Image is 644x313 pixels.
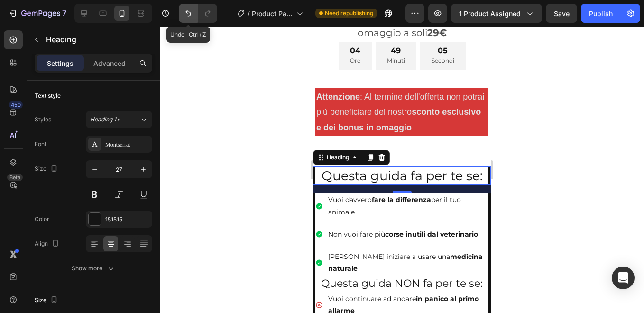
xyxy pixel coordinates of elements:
[589,9,613,18] div: Publish
[7,174,23,181] div: Beta
[252,9,293,18] span: Product Page - [DATE] 14:18:56
[105,215,150,224] div: 151515
[554,9,570,18] span: Save
[4,4,71,23] button: 7
[35,115,51,124] div: Styles
[35,260,152,277] button: Show more
[46,34,148,45] p: Heading
[35,294,60,307] div: Size
[35,92,61,100] div: Text style
[248,9,250,18] span: /
[86,111,152,128] button: Heading 1*
[105,140,150,149] div: Montserrat
[179,4,217,23] div: Undo/Redo
[581,4,621,23] button: Publish
[35,215,49,223] div: Color
[93,58,126,68] p: Advanced
[35,163,60,175] div: Size
[15,267,174,290] p: Vuoi continuare ad andare
[72,264,116,273] div: Show more
[35,140,46,148] div: Font
[90,115,120,124] span: Heading 1*
[612,267,635,289] div: Open Intercom Messenger
[451,4,542,23] button: 1 product assigned
[9,101,23,109] div: 450
[35,238,61,250] div: Align
[459,9,521,18] span: 1 product assigned
[546,4,577,23] button: Save
[62,8,66,19] p: 7
[313,27,491,313] iframe: Design area
[325,9,373,18] span: Need republishing
[47,58,74,68] p: Settings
